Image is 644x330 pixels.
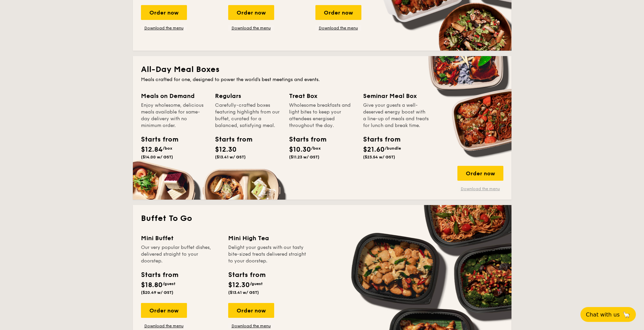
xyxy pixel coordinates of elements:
span: /guest [250,281,263,286]
div: Order now [315,5,361,20]
div: Treat Box [289,91,355,101]
div: Starts from [228,270,265,280]
a: Download the menu [141,323,187,329]
div: Give your guests a well-deserved energy boost with a line-up of meals and treats for lunch and br... [363,102,429,129]
span: Chat with us [586,311,620,318]
div: Starts from [289,134,319,145]
a: Download the menu [315,25,361,31]
button: Chat with us🦙 [580,307,636,322]
div: Seminar Meal Box [363,91,429,101]
div: Mini High Tea [228,233,307,243]
div: Starts from [141,270,178,280]
span: $12.30 [215,146,237,154]
span: /box [163,146,172,151]
div: Meals on Demand [141,91,207,101]
div: Delight your guests with our tasty bite-sized treats delivered straight to your doorstep. [228,244,307,264]
span: ($13.41 w/ GST) [228,290,259,295]
div: Starts from [141,134,171,145]
span: ($11.23 w/ GST) [289,155,319,159]
div: Enjoy wholesome, delicious meals available for same-day delivery with no minimum order. [141,102,207,129]
span: $18.80 [141,281,163,289]
span: /bundle [385,146,401,151]
span: ($13.41 w/ GST) [215,155,246,159]
span: $10.30 [289,146,311,154]
a: Download the menu [228,323,274,329]
div: Starts from [363,134,393,145]
h2: All-Day Meal Boxes [141,64,503,75]
div: Order now [457,166,503,181]
div: Order now [141,5,187,20]
div: Regulars [215,91,281,101]
span: ($14.00 w/ GST) [141,155,173,159]
div: Order now [228,303,274,318]
div: Our very popular buffet dishes, delivered straight to your doorstep. [141,244,220,264]
span: ($20.49 w/ GST) [141,290,173,295]
div: Starts from [215,134,245,145]
span: $12.30 [228,281,250,289]
div: Mini Buffet [141,233,220,243]
div: Order now [228,5,274,20]
div: Order now [141,303,187,318]
span: /box [311,146,321,151]
span: /guest [163,281,175,286]
div: Carefully-crafted boxes featuring highlights from our buffet, curated for a balanced, satisfying ... [215,102,281,129]
span: $12.84 [141,146,163,154]
span: $21.60 [363,146,385,154]
a: Download the menu [228,25,274,31]
span: ($23.54 w/ GST) [363,155,395,159]
a: Download the menu [141,25,187,31]
h2: Buffet To Go [141,213,503,224]
span: 🦙 [622,311,630,319]
div: Wholesome breakfasts and light bites to keep your attendees energised throughout the day. [289,102,355,129]
a: Download the menu [457,186,503,192]
div: Meals crafted for one, designed to power the world's best meetings and events. [141,76,503,83]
